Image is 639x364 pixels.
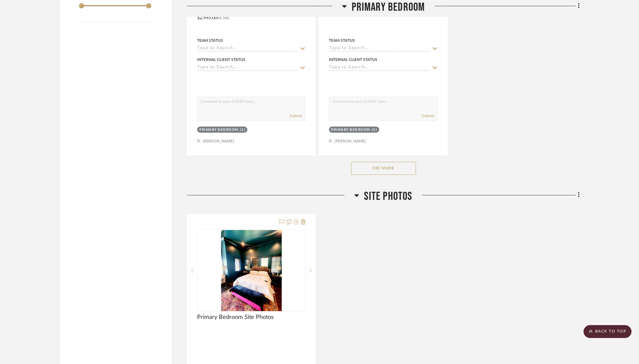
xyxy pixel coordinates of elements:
[197,57,245,63] div: Internal Client Status
[197,65,298,71] input: Type to Search…
[221,230,282,311] img: Primary Bedroom Site Photos
[197,314,274,321] span: Primary Bedroom Site Photos
[290,113,302,119] button: Submit
[197,230,305,311] div: 0
[197,46,298,52] input: Type to Search…
[364,189,412,203] span: Site Photos
[331,127,370,132] div: Primary Bedroom
[351,162,416,175] button: See More
[240,127,245,132] div: (1)
[329,65,430,71] input: Type to Search…
[372,127,377,132] div: (1)
[422,113,434,119] button: Submit
[329,57,377,63] div: Internal Client Status
[199,127,238,132] div: Primary Bedroom
[197,38,223,43] div: Team Status
[583,325,632,338] scroll-to-top-button: BACK TO TOP
[329,46,430,52] input: Type to Search…
[329,38,355,43] div: Team Status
